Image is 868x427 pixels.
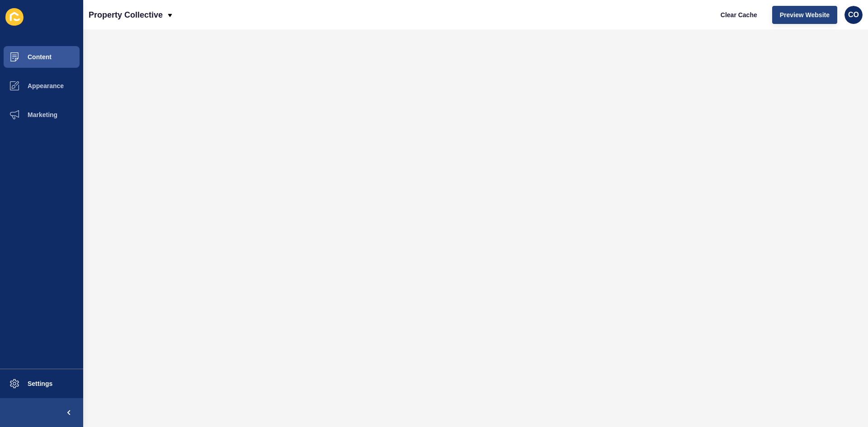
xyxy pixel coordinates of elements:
button: Clear Cache [713,6,765,24]
button: Preview Website [772,6,837,24]
span: CO [848,10,859,19]
span: Preview Website [780,10,830,19]
p: Property Collective [89,4,163,26]
span: Clear Cache [721,10,757,19]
